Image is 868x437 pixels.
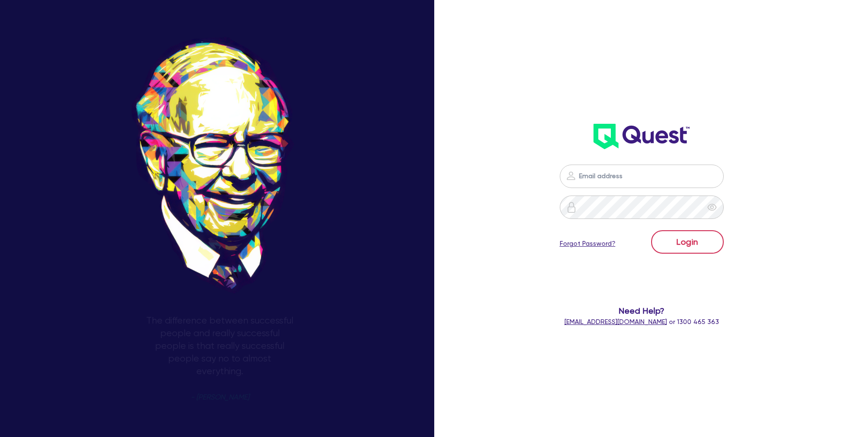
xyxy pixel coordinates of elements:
[651,230,724,254] button: Login
[566,202,577,213] img: icon-password
[560,239,616,249] a: Forgot Password?
[594,124,690,149] img: wH2k97JdezQIQAAAABJRU5ErkJggg==
[526,304,757,317] span: Need Help?
[707,203,717,212] span: eye
[560,165,724,188] input: Email address
[565,170,577,181] img: icon-password
[564,318,719,325] span: or 1300 465 363
[564,318,667,325] a: [EMAIL_ADDRESS][DOMAIN_NAME]
[191,394,249,401] span: - [PERSON_NAME]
